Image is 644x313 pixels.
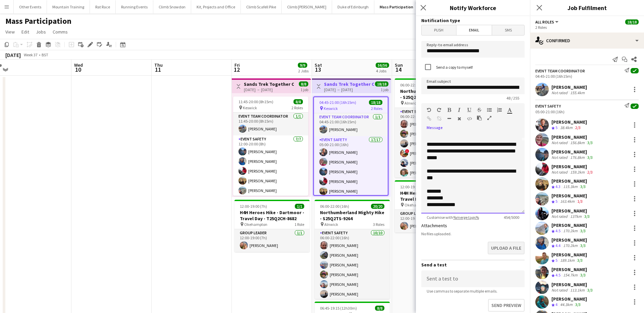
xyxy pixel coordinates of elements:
[42,52,48,57] div: BST
[555,228,560,233] span: 4.5
[90,0,116,13] button: Rat Race
[551,164,594,170] div: [PERSON_NAME]
[477,107,482,113] button: Strikethrough
[153,0,191,13] button: Climb Snowdon
[19,27,32,36] a: Edit
[233,135,308,216] app-card-role: Event Safety7/712:00-20:00 (8h)[PERSON_NAME][PERSON_NAME][PERSON_NAME][PERSON_NAME][PERSON_NAME]
[3,27,17,36] a: View
[457,116,462,121] button: Clear Formatting
[375,306,384,311] span: 8/8
[535,104,561,109] div: Event Safety
[374,0,419,13] button: Mass Participation
[315,209,390,222] h3: Northumberland Mighty Hike - S25Q2TS-9264
[395,180,470,233] app-job-card: 12:00-19:00 (7h)1/1H4H Heroes Hike - Dartmoor - Travel Day - T25Q2CH-8682 Okehampton1 RoleGroup L...
[233,113,308,135] app-card-role: Event Team Coordinator1/111:45-20:00 (8h15m)[PERSON_NAME]
[405,101,418,106] span: Alnwick
[298,68,309,73] div: 2 Jobs
[551,208,591,214] div: [PERSON_NAME]
[36,29,46,35] span: Jobs
[551,90,569,95] div: Not rated
[435,65,473,70] label: Send a copy to myself
[371,106,382,111] span: 2 Roles
[447,107,451,113] button: Bold
[293,99,303,104] span: 8/8
[240,204,267,209] span: 12:00-19:00 (7h)
[535,74,639,79] div: 04:45-21:00 (16h15m)
[373,222,384,227] span: 3 Roles
[555,199,557,204] span: 5
[153,66,163,73] span: 11
[551,155,569,160] div: Not rated
[53,29,68,35] span: Comms
[562,272,579,278] div: 154.7km
[395,190,470,202] h3: H4H Heroes Hike - Dartmoor - Travel Day - T25Q2CH-8682
[587,288,593,293] app-skills-label: 3/3
[319,100,356,105] span: 04:45-21:00 (16h15m)
[535,68,585,73] div: Event Team Coordinator
[244,81,294,87] h3: Sands Trek Together Challenge - S25Q2CH-9384
[587,155,593,160] app-skills-label: 3/3
[47,0,90,13] button: Mountain Training
[116,0,153,13] button: Running Events
[551,134,594,140] div: [PERSON_NAME]
[314,113,388,136] app-card-role: Event Team Coordinator1/104:45-21:00 (16h15m)[PERSON_NAME]
[315,200,390,299] div: 06:00-22:00 (16h)20/20Northumberland Mighty Hike - S25Q2TS-9264 Alnwick3 RolesEvent Safety10/1006...
[421,231,525,236] div: No files uploaded.
[467,107,472,113] button: Underline
[427,107,431,113] button: Undo
[313,97,388,196] app-job-card: 04:45-21:00 (16h15m)18/18 Keswick2 RolesEvent Team Coordinator1/104:45-21:00 (16h15m)[PERSON_NAME...
[488,242,525,254] button: Upload a file
[301,86,308,92] div: 1 job
[457,107,462,113] button: Italic
[33,27,49,36] a: Jobs
[234,209,310,222] h3: H4H Heroes Hike - Dartmoor - Travel Day - T25Q2CH-8682
[551,252,587,258] div: [PERSON_NAME]
[551,296,587,302] div: [PERSON_NAME]
[320,306,357,311] span: 06:45-19:15 (12h30m)
[395,108,470,189] app-card-role: Event Safety7/706:00-22:00 (16h)[PERSON_NAME][PERSON_NAME][PERSON_NAME]![PERSON_NAME][PERSON_NAME...
[421,17,525,23] h3: Notification type
[577,199,583,204] app-skills-label: 1/3
[234,200,310,252] app-job-card: 12:00-19:00 (7h)1/1H4H Heroes Hike - Dartmoor - Travel Day - T25Q2CH-8682 Okehampton1 RoleGroup L...
[535,109,639,114] div: 05:00-21:00 (16h)
[562,228,579,234] div: 170.2km
[551,193,587,199] div: [PERSON_NAME]
[569,214,583,219] div: 137km
[400,82,429,87] span: 06:00-22:00 (16h)
[530,33,644,49] div: Confirmed
[421,289,503,294] span: Use commas to separate multiple emails.
[575,302,581,307] app-skills-label: 3/3
[551,140,569,145] div: Not rated
[437,107,441,113] button: Redo
[405,149,409,153] span: !
[371,204,384,209] span: 20/20
[551,281,594,288] div: [PERSON_NAME]
[467,116,472,121] button: HTML Code
[282,0,332,13] button: Climb [PERSON_NAME]
[400,184,427,189] span: 12:00-19:00 (7h)
[551,84,587,90] div: [PERSON_NAME]
[487,107,492,113] button: Unordered List
[324,81,374,87] h3: Sands Trek Together Challenge - S25Q2CH-9384
[575,125,581,130] app-skills-label: 2/3
[154,62,163,68] span: Thu
[294,222,304,227] span: 1 Role
[447,116,451,121] button: Horizontal Line
[238,99,273,104] span: 11:45-20:00 (8h15m)
[551,222,587,228] div: [PERSON_NAME]
[569,90,586,95] div: 155.4km
[501,96,525,101] span: 48 / 255
[580,272,586,277] app-skills-label: 3/3
[320,204,349,209] span: 06:00-22:00 (16h)
[587,170,593,175] app-skills-label: 2/3
[73,66,83,73] span: 10
[559,125,574,131] div: 38.4km
[562,243,579,249] div: 170.2km
[559,258,576,263] div: 189.1km
[375,81,388,86] span: 18/18
[555,184,560,189] span: 4.3
[487,115,492,121] button: Fullscreen
[381,86,388,92] div: 1 job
